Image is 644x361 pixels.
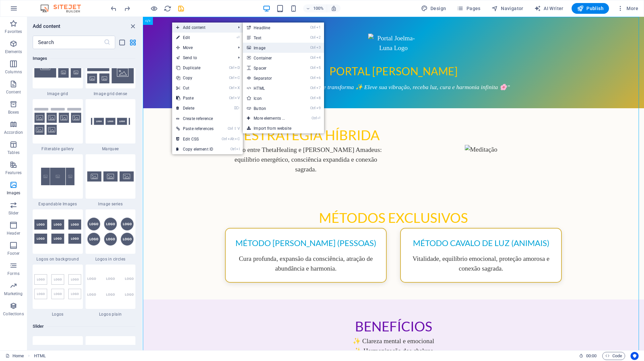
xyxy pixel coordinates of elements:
div: Filterable gallery [33,99,83,152]
i: ⇧ [234,126,237,131]
div: Marquee [86,99,136,152]
button: reload [163,4,171,12]
img: logos-plain.svg [87,277,134,297]
a: Ctrl5Spacer [243,63,298,73]
span: 00 00 [586,352,597,360]
span: Filterable gallery [33,146,83,152]
div: Logos in circles [86,209,136,262]
button: grid-view [129,38,137,46]
i: Ctrl [310,45,316,50]
i: Ctrl [310,96,316,100]
p: Tables [7,150,20,155]
button: save [177,4,185,12]
a: Ctrl2Text [243,33,298,43]
p: Elements [5,49,22,54]
img: logos-on-background.svg [34,219,81,244]
i: D [235,66,239,70]
i: ⏎ [317,116,320,120]
i: V [237,126,239,131]
span: : [591,353,592,358]
button: AI Writer [532,3,566,14]
img: image-series.svg [87,171,134,182]
i: Ctrl [310,106,316,110]
i: Ctrl [312,116,317,120]
i: X [235,86,239,90]
span: AI Writer [534,5,563,12]
button: undo [109,4,118,12]
i: ⏎ [236,35,239,40]
i: ⌦ [234,106,239,110]
i: 4 [316,55,321,60]
span: Pages [457,5,480,12]
span: Image series [86,201,136,207]
p: Features [5,170,22,175]
a: Ctrl9Button [243,103,298,113]
span: Design [421,5,446,12]
span: Move [172,43,233,53]
i: 8 [316,96,321,100]
p: Content [6,89,21,95]
i: Ctrl [310,25,316,30]
a: CtrlAltCEdit CSS [172,134,218,144]
span: Logos on background [33,256,83,262]
h6: Add content [33,22,61,30]
p: Images [7,190,21,196]
span: Navigator [491,5,523,12]
button: Design [418,3,449,14]
span: Click to select. Double-click to edit [34,352,46,360]
i: Ctrl [229,86,234,90]
span: Publish [577,5,604,12]
span: Marquee [86,146,136,152]
button: list-view [118,38,126,46]
i: Ctrl [310,55,316,60]
a: CtrlICopy element ID [172,144,218,154]
h6: Slider [33,322,135,330]
span: Code [605,352,622,360]
a: CtrlVPaste [172,93,218,103]
a: Ctrl8Icon [243,93,298,103]
a: Ctrl⇧VPaste references [172,124,218,134]
span: Expandable Images [33,201,83,207]
span: Image grid dense [86,91,136,96]
i: 3 [316,45,321,50]
i: Ctrl [222,137,227,141]
img: ThumbnailImagesexpandonhover-36ZUYZMV_m5FMWoc2QEMTg.svg [34,161,81,192]
h6: Session time [579,352,597,360]
nav: breadcrumb [34,352,46,360]
i: Ctrl [310,86,316,90]
a: Ctrl6Separator [243,73,298,83]
p: Collections [3,311,24,317]
a: Ctrl4Container [243,53,298,63]
p: Marketing [4,291,23,296]
div: Image grid dense [86,44,136,96]
div: Image grid [33,44,83,96]
span: Image grid [33,91,83,96]
button: Pages [454,3,483,14]
button: Code [602,352,625,360]
a: Import from website [243,123,324,133]
p: Footer [7,251,20,256]
p: Accordion [4,130,23,135]
img: Editor Logo [39,4,89,12]
p: Favorites [5,29,22,34]
i: 6 [316,76,321,80]
a: CtrlCCopy [172,73,218,83]
div: Design (Ctrl+Alt+Y) [418,3,449,14]
a: CtrlXCut [172,83,218,93]
i: V [235,96,239,100]
span: Logos in circles [86,256,136,262]
i: Ctrl [310,76,316,80]
i: On resize automatically adjust zoom level to fit chosen device. [331,5,337,11]
span: Logos [33,312,83,317]
a: Click to cancel selection. Double-click to open Pages [5,352,24,360]
a: Ctrl7HTML [243,83,298,93]
i: Alt [228,137,234,141]
img: logos-in-circles.svg [87,217,134,246]
i: 5 [316,66,321,70]
i: C [235,137,239,141]
i: C [235,76,239,80]
button: More [614,3,641,14]
i: 1 [316,25,321,30]
i: Ctrl [229,76,234,80]
p: Header [7,231,20,236]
